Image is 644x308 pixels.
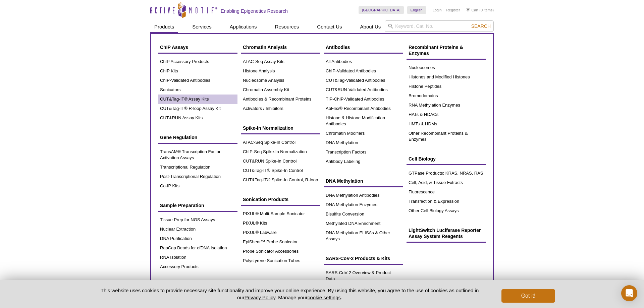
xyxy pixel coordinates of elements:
a: EpiShear™ Probe Sonicator [241,237,320,247]
a: RNA Isolation [158,253,237,262]
a: DNA Methylation ELISAs & Other Assays [324,228,403,244]
a: DNA Methylation Antibodies [324,191,403,200]
a: ChIP Kits [158,66,237,76]
a: Antibodies [324,41,403,54]
a: Cell, Acid, & Tissue Extracts [407,178,486,187]
a: DNA Methylation [324,175,403,187]
span: Chromatin Analysis [243,45,287,50]
span: Search [471,23,491,29]
button: Search [469,23,493,29]
a: Nucleosome Analysis [241,76,320,85]
a: Bromodomains [407,91,486,101]
a: Transcription Factors [324,147,403,157]
a: Nucleosomes [407,63,486,72]
a: English [407,6,426,14]
h2: Enabling Epigenetics Research [221,8,288,14]
a: DNA Methylation [324,138,403,147]
a: Chromatin Modifiers [324,129,403,138]
span: Gene Regulation [160,135,197,140]
a: Histone Analysis [241,66,320,76]
a: RNA Methylation Enzymes [407,101,486,110]
a: ATAC-Seq Spike-In Control [241,138,320,147]
button: cookie settings [308,295,341,300]
a: Cart [467,8,478,12]
a: PIXUL® Multi-Sample Sonicator [241,209,320,219]
a: TIP-ChIP-Validated Antibodies [324,95,403,104]
a: Post-Transcriptional Regulation [158,172,237,181]
a: Resources [271,20,303,33]
a: Accessory Products [158,262,237,271]
a: Gene Regulation [158,131,237,144]
li: (0 items) [467,6,494,14]
a: Sonication Products [241,193,320,206]
a: Co-IP Kits [158,181,237,191]
span: LightSwitch Luciferase Reporter Assay System Reagents [409,228,481,239]
a: HMTs & HDMs [407,119,486,129]
a: GTPase Products: KRAS, NRAS, RAS [407,169,486,178]
a: Tissue Prep for NGS Assays [158,215,237,225]
a: Sonicators [158,85,237,95]
a: CUT&RUN Assay Kits [158,113,237,123]
a: Recombinant Proteins & Enzymes [407,41,486,60]
img: Your Cart [467,8,470,11]
a: PIXUL® Kits [241,219,320,228]
div: Open Intercom Messenger [621,285,637,301]
span: Sample Preparation [160,203,204,208]
input: Keyword, Cat. No. [385,20,494,32]
a: Antibodies & Recombinant Proteins [241,95,320,104]
span: Recombinant Proteins & Enzymes [409,45,463,56]
a: SARS-CoV-2 Products & Kits [324,252,403,265]
a: Applications [226,20,261,33]
button: Got it! [501,289,555,303]
a: ChIP-Validated Antibodies [158,76,237,85]
a: Other Cell Biology Assays [407,206,486,215]
a: Register [446,8,460,12]
a: TransAM® Transcription Factor Activation Assays [158,147,237,163]
a: Other Recombinant Proteins & Enzymes [407,129,486,144]
a: ChIP-Validated Antibodies [324,66,403,76]
span: ChIP Assays [160,45,188,50]
span: Antibodies [326,45,350,50]
a: CUT&Tag-IT® Assay Kits [158,95,237,104]
a: DNA Methylation Enzymes [324,200,403,209]
a: Chromatin Analysis [241,41,320,54]
a: Nuclear Extraction [158,225,237,234]
li: | [443,6,444,14]
a: [GEOGRAPHIC_DATA] [359,6,404,14]
a: ATAC-Seq Assay Kits [241,57,320,66]
a: Chromatin Assembly Kit [241,85,320,95]
a: DNA Purification [158,234,237,243]
a: All Antibodies [324,57,403,66]
a: Services [188,20,216,33]
a: About Us [356,20,385,33]
a: Privacy Policy [245,295,275,300]
a: Antibody Labeling [324,157,403,166]
a: Histones and Modified Histones [407,72,486,82]
a: Bisulfite Conversion [324,209,403,219]
a: Sample Preparation [158,199,237,212]
a: Products [150,20,178,33]
a: Polystyrene Sonication Tubes [241,256,320,265]
a: PIXUL® Labware [241,228,320,237]
a: CUT&RUN-Validated Antibodies [324,85,403,95]
span: DNA Methylation [326,178,363,184]
a: Probe Sonicator Accessories [241,247,320,256]
a: ChIP Assays [158,41,237,54]
a: Histone & Histone Modification Antibodies [324,113,403,129]
p: This website uses cookies to provide necessary site functionality and improve your online experie... [89,287,490,301]
a: Activators / Inhibitors [241,104,320,113]
span: SARS-CoV-2 Products & Kits [326,256,390,261]
a: Methylated DNA Enrichment [324,219,403,228]
a: LightSwitch Luciferase Reporter Assay System Reagents [407,224,486,243]
a: CUT&Tag-Validated Antibodies [324,76,403,85]
a: CUT&RUN Spike-In Control [241,157,320,166]
a: Spike-In Normalization [241,122,320,134]
a: ChIP-Seq Spike-In Normalization [241,147,320,157]
a: CUT&Tag-IT® Spike-In Control [241,166,320,175]
a: Fluorescence [407,187,486,197]
a: CUT&Tag-IT® R-loop Assay Kit [158,104,237,113]
a: Contact Us [313,20,346,33]
a: Histone Peptides [407,82,486,91]
a: CUT&Tag-IT® Spike-In Control, R-loop [241,175,320,185]
a: AbFlex® Recombinant Antibodies [324,104,403,113]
